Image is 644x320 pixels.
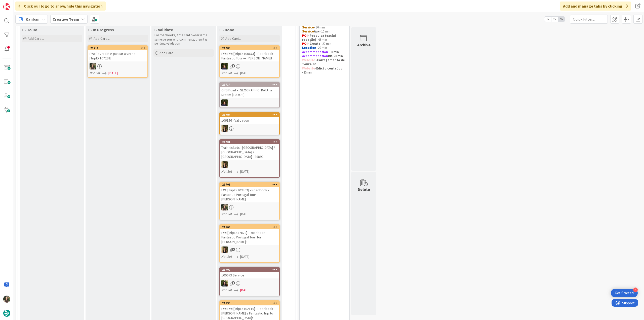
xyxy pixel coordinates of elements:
[220,140,279,160] div: 21701Train tickets - [GEOGRAPHIC_DATA] / [GEOGRAPHIC_DATA] / [GEOGRAPHIC_DATA] - 99892
[220,125,279,132] div: SP
[220,225,279,245] div: 21668FW: [TripID:87829] - Roadbook - Fantastic Portugal Tour for [PERSON_NAME] !
[221,169,232,174] i: Not Set
[53,17,79,22] b: Creative Team
[240,169,250,174] span: [DATE]
[219,27,234,32] span: E - Done
[88,27,114,32] span: E - In Progress
[302,50,347,54] p: - 30 min
[90,63,96,69] img: IG
[302,66,343,75] strong: Edição conteúdo -
[220,140,279,144] div: 21701
[220,187,279,202] div: FW: [TripID:103302] - Roadbook - Fantastic Portugal Tour — [PERSON_NAME]!
[219,45,280,78] a: 21703FW: FW: [TripID:100673] - Roadbook - Fantastic Tour — [PERSON_NAME]!MCNot Set[DATE]
[302,25,314,29] strong: Service
[570,15,608,24] input: Quick Filter...
[221,280,228,287] img: BC
[302,33,308,38] strong: POI
[220,272,279,278] div: 100673 Service
[90,46,147,50] div: 21718
[221,99,228,106] img: MC
[108,70,118,76] span: [DATE]
[220,82,279,87] div: 21714
[220,246,279,253] div: SP
[302,54,328,58] strong: Accommodation
[302,66,315,70] strong: Website
[302,58,315,62] strong: Website
[219,112,280,135] a: 21704106856 - ValidationSP
[219,82,280,108] a: 21714GPS Point - [GEOGRAPHIC_DATA] a Dream (100673)MC
[26,16,39,22] span: Kanban
[28,36,44,41] span: Add Card...
[302,46,316,50] strong: Location
[220,113,279,117] div: 21704
[220,182,279,202] div: 21708FW: [TripID:103302] - Roadbook - Fantastic Portugal Tour — [PERSON_NAME]!
[220,82,279,98] div: 21714GPS Point - [GEOGRAPHIC_DATA] a Dream (100673)
[222,268,279,271] div: 21700
[221,63,228,69] img: MC
[94,36,110,41] span: Add Card...
[220,301,279,305] div: 21695
[558,17,565,22] span: 3x
[220,113,279,124] div: 21704106856 - Validation
[221,71,232,75] i: Not Set
[314,29,319,33] strong: Aux
[219,139,280,178] a: 21701Train tickets - [GEOGRAPHIC_DATA] / [GEOGRAPHIC_DATA] / [GEOGRAPHIC_DATA] - 99892SPNot Set[D...
[560,2,631,11] div: Add and manage tabs by clicking
[302,42,347,46] p: - 20 min
[240,254,250,259] span: [DATE]
[544,17,551,22] span: 1x
[221,288,232,292] i: Not Set
[302,54,347,58] p: - 20 min
[221,204,228,210] img: IG
[219,267,280,296] a: 21700100673 ServiceBCNot Set[DATE]
[221,125,228,132] img: SP
[551,17,558,22] span: 2x
[302,29,347,33] p: - 10 min
[232,248,235,251] span: 1
[15,2,106,11] div: Click our logo to show/hide this navigation
[88,63,147,69] div: IG
[302,58,346,66] strong: Carregamento de Tours
[220,267,279,272] div: 21700
[3,3,10,10] img: Visit kanbanzone.com
[615,291,634,296] div: Get Started
[240,211,250,217] span: [DATE]
[220,204,279,210] div: IG
[11,1,23,7] span: Support
[221,254,232,259] i: Not Set
[302,50,328,54] strong: Accommodation
[611,289,638,297] div: Open Get Started checklist, remaining modules: 4
[220,225,279,229] div: 21668
[220,87,279,98] div: GPS Point - [GEOGRAPHIC_DATA] a Dream (100673)
[328,54,332,58] strong: RB
[88,46,147,50] div: 21718
[220,99,279,106] div: MC
[221,212,232,216] i: Not Set
[240,288,250,293] span: [DATE]
[633,288,638,292] div: 4
[220,161,279,168] div: SP
[220,63,279,69] div: MC
[232,64,235,67] span: 1
[302,25,347,29] p: - 20 min
[308,42,320,46] strong: - Create
[358,186,370,192] div: Delete
[88,50,147,61] div: FW: Rever RB e passar a verde [TripID:107298]
[3,296,10,303] img: IG
[302,34,347,42] p: - 45 min
[221,246,228,253] img: SP
[88,45,148,78] a: 21718FW: Rever RB e passar a verde [TripID:107298]IGNot Set[DATE]
[220,267,279,278] div: 21700100673 Service
[220,50,279,61] div: FW: FW: [TripID:100673] - Roadbook - Fantastic Tour — [PERSON_NAME]!
[220,229,279,245] div: FW: [TripID:87829] - Roadbook - Fantastic Portugal Tour for [PERSON_NAME] !
[220,182,279,187] div: 21708
[222,113,279,117] div: 21704
[302,33,337,42] strong: - Pesquisa (exclui redação)
[153,27,173,32] span: E- Validate
[222,46,279,50] div: 21703
[220,117,279,124] div: 106856 - Validation
[302,58,347,66] p: - - 6h
[90,71,100,75] i: Not Set
[3,310,10,317] img: avatar
[220,280,279,287] div: BC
